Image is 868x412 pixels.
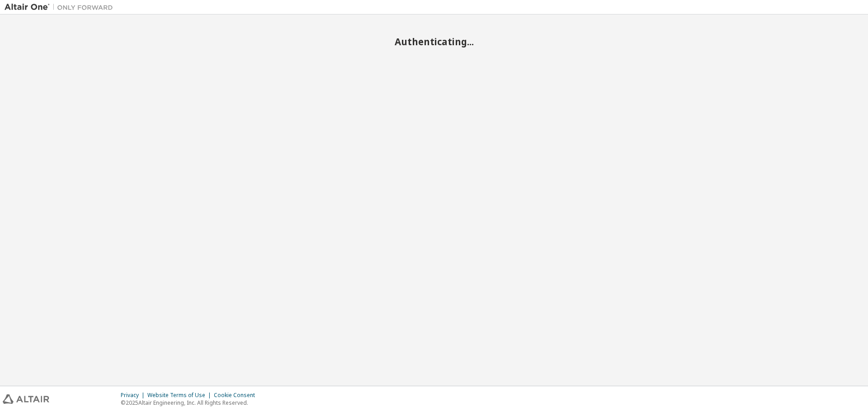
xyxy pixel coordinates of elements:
div: Privacy [121,392,147,399]
div: Website Terms of Use [147,392,214,399]
p: © 2025 Altair Engineering, Inc. All Rights Reserved. [121,399,260,407]
img: altair_logo.svg [3,394,49,404]
div: Cookie Consent [214,392,260,399]
h2: Authenticating... [5,36,863,47]
img: Altair One [5,3,118,12]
